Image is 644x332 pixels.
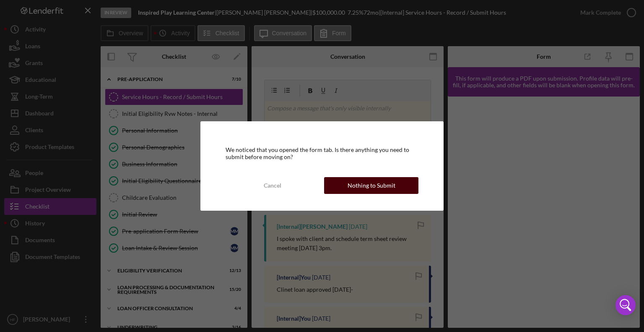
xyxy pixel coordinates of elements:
div: Open Intercom Messenger [615,295,636,315]
button: Cancel [226,177,320,194]
div: Nothing to Submit [348,177,395,194]
div: Cancel [264,177,281,194]
button: Nothing to Submit [324,177,418,194]
div: We noticed that you opened the form tab. Is there anything you need to submit before moving on? [226,146,419,160]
